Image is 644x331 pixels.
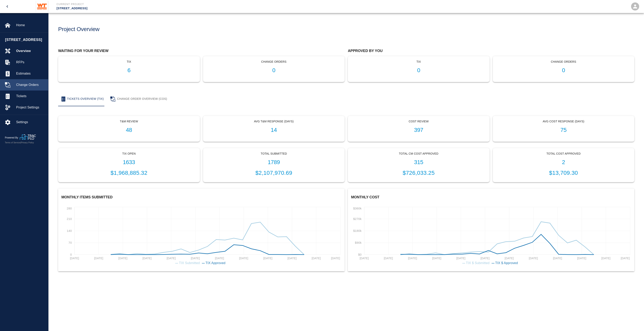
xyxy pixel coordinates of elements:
[62,159,196,166] h1: 1633
[351,159,486,166] h1: 315
[621,257,630,260] tspan: [DATE]
[179,261,200,265] span: TIX Submitted
[191,257,200,260] tspan: [DATE]
[353,217,362,221] tspan: $270k
[348,49,634,53] h2: Approved by you
[207,159,341,166] h1: 1789
[496,60,631,64] p: Change Orders
[58,26,100,33] h1: Project Overview
[68,241,72,244] tspan: 70
[351,67,486,74] h1: 0
[107,92,170,106] button: Change Order Overview (COS)
[553,257,562,260] tspan: [DATE]
[577,257,586,260] tspan: [DATE]
[432,257,441,260] tspan: [DATE]
[384,257,393,260] tspan: [DATE]
[351,195,631,200] h2: Monthly Cost
[16,82,45,87] span: Change Orders
[287,257,297,260] tspan: [DATE]
[5,142,20,144] a: Terms of Service
[206,261,226,265] span: TIX Approved
[495,261,518,265] span: TIX $ Approved
[62,119,196,124] p: T&M Review
[207,67,341,74] h1: 0
[20,142,21,144] span: |
[351,60,486,64] p: tix
[351,169,486,177] p: $726,033.25
[353,229,362,232] tspan: $180k
[496,169,631,177] p: $13,709.30
[16,49,45,53] span: Overview
[67,217,72,221] tspan: 210
[207,169,341,177] p: $2,107,970.69
[505,257,514,260] tspan: [DATE]
[496,152,631,156] p: Total Cost Approved
[263,257,272,260] tspan: [DATE]
[62,67,196,74] h1: 6
[496,159,631,166] h1: 2
[351,152,486,156] p: Total CM Cost Approved
[496,127,631,133] h1: 75
[207,127,341,133] h1: 14
[57,6,344,11] p: [STREET_ADDRESS]
[16,23,45,28] span: Home
[21,142,34,144] a: Privacy Policy
[624,312,644,331] iframe: Chat Widget
[143,257,152,260] tspan: [DATE]
[16,60,45,65] span: RFPs
[167,257,176,260] tspan: [DATE]
[360,257,369,260] tspan: [DATE]
[118,257,127,260] tspan: [DATE]
[529,257,538,260] tspan: [DATE]
[355,241,362,244] tspan: $90k
[331,257,340,260] tspan: [DATE]
[67,206,72,210] tspan: 280
[62,152,196,156] p: Tix Open
[312,257,321,260] tspan: [DATE]
[358,253,362,256] tspan: $0
[67,229,72,232] tspan: 140
[239,257,248,260] tspan: [DATE]
[207,119,341,124] p: Avg T&M Response (Days)
[70,253,72,256] tspan: 0
[62,60,196,64] p: tix
[94,257,103,260] tspan: [DATE]
[16,120,45,125] span: Settings
[70,257,79,260] tspan: [DATE]
[353,206,362,210] tspan: $360k
[2,2,12,11] button: open drawer
[62,169,196,177] p: $1,968,885.32
[480,257,490,260] tspan: [DATE]
[36,1,48,12] img: Whiting-Turner
[408,257,417,260] tspan: [DATE]
[456,257,465,260] tspan: [DATE]
[601,257,610,260] tspan: [DATE]
[58,92,107,106] button: Tickets Overview (TIX)
[16,94,45,99] span: Tickets
[57,2,344,6] p: Current Project
[351,119,486,124] p: Cost Review
[5,37,46,43] span: [STREET_ADDRESS]
[58,49,345,53] h2: Waiting for your review
[496,67,631,74] h1: 0
[207,60,341,64] p: Change Orders
[20,134,36,140] img: TracFlo
[215,257,224,260] tspan: [DATE]
[207,152,341,156] p: Total Submitted
[351,127,486,133] h1: 397
[5,136,20,139] p: Powered By
[496,119,631,124] p: Avg Cost Response (Days)
[16,71,45,76] span: Estimates
[61,195,341,200] h2: Monthly Items Submitted
[466,261,490,265] span: TIX $ Submitted
[62,127,196,133] h1: 48
[16,105,45,110] span: Project Settings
